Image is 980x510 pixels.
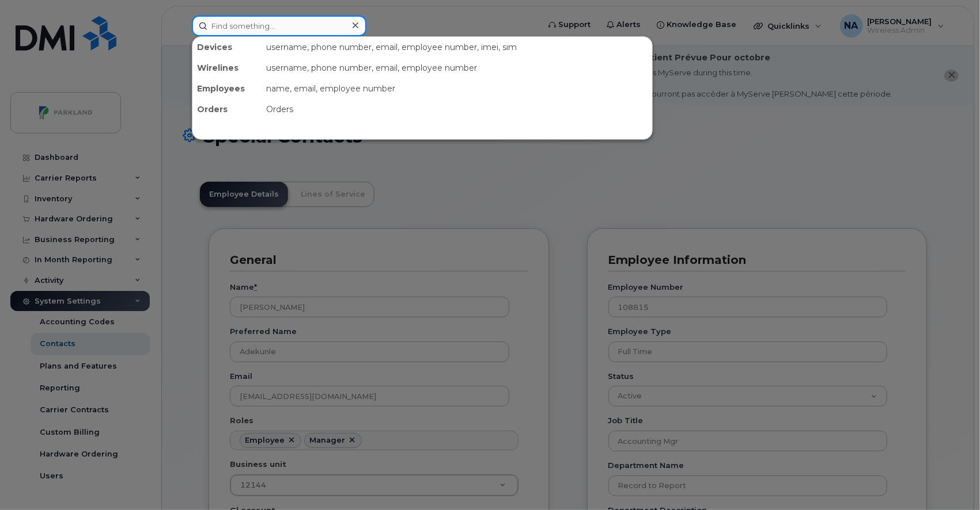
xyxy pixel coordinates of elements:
[192,37,262,57] div: Devices
[192,78,262,99] div: Employees
[192,57,262,78] div: Wirelines
[262,78,652,99] div: name, email, employee number
[262,57,652,78] div: username, phone number, email, employee number
[262,99,652,120] div: Orders
[262,37,652,57] div: username, phone number, email, employee number, imei, sim
[192,99,262,120] div: Orders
